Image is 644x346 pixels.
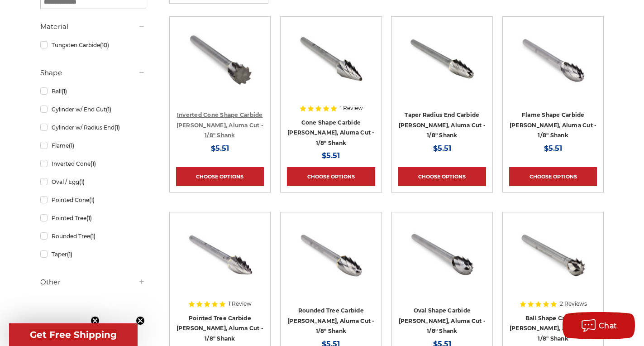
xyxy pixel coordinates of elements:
a: Cone Shape Carbide [PERSON_NAME], Aluma Cut - 1/8" Shank [287,119,375,146]
a: Taper [40,246,145,262]
a: Cylinder w/ End Cut [40,101,145,117]
a: oval carbide burr for aluminum [398,219,486,307]
h5: Shape [40,67,145,78]
span: $5.51 [544,144,562,153]
a: Ball Shape Carbide [PERSON_NAME], Aluma Cut - 1/8" Shank [510,315,597,342]
img: rounded tree aluma cut carbide burr [295,219,367,291]
a: Oval Shape Carbide [PERSON_NAME], Aluma Cut - 1/8" Shank [399,307,486,334]
span: (1) [91,160,96,167]
a: Inverted Cone [40,156,145,172]
span: (1) [86,215,92,221]
a: Ball [40,83,145,99]
a: Pointed Tree [40,210,145,226]
img: ball shape mini bur bit for aluminum [517,219,589,291]
a: Pointed Cone [40,192,145,208]
h5: Material [40,21,145,32]
span: $5.51 [433,144,451,153]
a: Cylinder w/ Radius End [40,120,145,135]
span: Chat [599,322,617,330]
a: Flame [40,138,145,154]
a: tree shape aluminum grinding burr [176,219,264,307]
a: rounded tree aluma cut carbide burr [287,219,375,307]
a: Choose Options [398,167,486,186]
a: Choose Options [509,167,597,186]
img: inverted cone carbide burr for aluminum [184,23,256,96]
a: Oval / Egg [40,174,145,190]
a: ball shape mini bur bit for aluminum [509,219,597,307]
a: Choose Options [287,167,375,186]
span: $5.51 [322,151,340,160]
h5: Other [40,277,145,288]
a: cone burr for aluminum [287,23,375,111]
button: Close teaser [91,316,100,325]
span: (1) [62,88,67,95]
button: Close teaser [136,316,145,325]
img: oval carbide burr for aluminum [406,219,478,291]
span: (1) [114,124,120,131]
div: Get Free ShippingClose teaser [9,323,138,346]
a: Rounded Tree [40,228,145,244]
span: (1) [67,251,72,258]
a: Choose Options [176,167,264,186]
a: inverted cone carbide burr for aluminum [176,23,264,111]
button: Chat [563,312,635,339]
a: flame shaped carbide burr for aluminum [509,23,597,111]
span: Get Free Shipping [30,329,117,340]
img: flame shaped carbide burr for aluminum [517,23,589,96]
img: tree shape aluminum grinding burr [184,219,256,291]
span: (1) [106,106,111,113]
img: cone burr for aluminum [295,23,367,96]
a: Pointed Tree Carbide [PERSON_NAME], Aluma Cut - 1/8" Shank [177,315,264,342]
img: rounded end taper carbide burr for aluminum [406,23,478,96]
span: $5.51 [211,144,229,153]
a: Taper Radius End Carbide [PERSON_NAME], Aluma Cut - 1/8" Shank [399,111,486,139]
span: (1) [69,142,74,149]
span: (1) [90,233,95,240]
span: (10) [100,42,109,48]
a: Rounded Tree Carbide [PERSON_NAME], Aluma Cut - 1/8" Shank [287,307,375,334]
a: rounded end taper carbide burr for aluminum [398,23,486,111]
a: Tungsten Carbide [40,37,145,53]
a: Flame Shape Carbide [PERSON_NAME], Aluma Cut - 1/8" Shank [510,111,597,139]
span: (1) [89,197,95,203]
a: Inverted Cone Shape Carbide [PERSON_NAME], Aluma Cut - 1/8" Shank [177,111,264,139]
span: (1) [79,178,85,185]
